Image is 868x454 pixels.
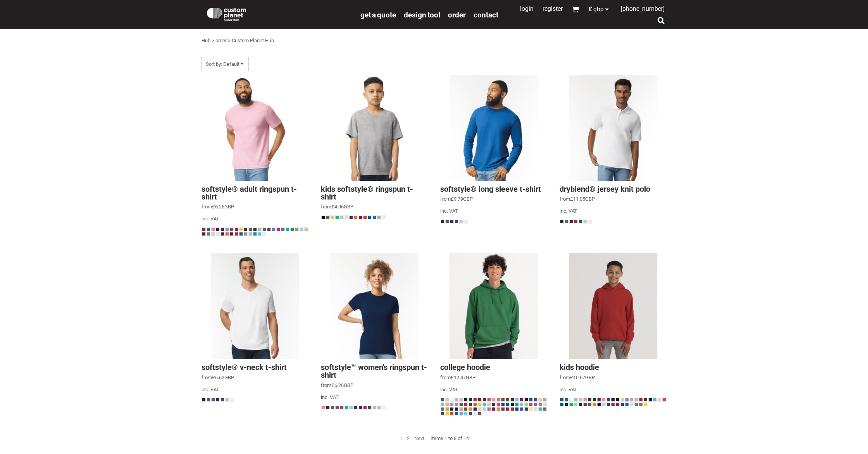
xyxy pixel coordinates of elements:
[451,375,475,380] span: £12.47
[448,10,466,19] span: order
[360,10,396,19] a: get a quote
[542,5,563,12] a: Register
[360,10,396,19] span: get a quote
[201,363,287,372] a: Softstyle® v-neck t-shirt
[212,37,214,45] div: >
[414,435,424,441] a: Next
[344,382,353,388] span: GBP
[331,382,353,388] span: £6.26
[201,57,249,71] span: Sort by: Default
[560,195,666,203] div: from
[427,432,471,445] li: Items 1 to 8 of 14
[321,184,413,201] a: Kids SoftStyle® Ringspun T-Shirt
[212,204,234,210] span: £6.26
[593,6,604,12] span: GBP
[570,196,595,202] span: £11.05
[201,184,297,201] a: Softstyle® Adult Ringspun T-shirt
[232,37,274,45] div: Custom Planet Hub
[201,203,308,211] div: from
[205,6,248,21] img: Custom Planet
[201,216,219,222] span: inc. VAT
[344,204,353,210] span: GBP
[212,375,234,380] span: £6.62
[560,208,577,214] span: inc. VAT
[201,38,210,43] a: Hub
[585,196,595,202] span: GBP
[201,387,219,392] span: inc. VAT
[440,184,541,194] a: Softstyle® Long Sleeve T-shirt
[228,37,231,45] div: >
[585,375,595,380] span: GBP
[407,435,410,441] a: 2
[440,363,490,372] a: College hoodie
[451,196,473,202] span: £9.79
[440,208,458,214] span: inc. VAT
[224,204,234,210] span: GBP
[201,2,356,25] a: Custom Planet
[448,10,466,19] a: order
[331,204,353,210] span: £4.06
[440,195,547,203] div: from
[321,203,428,211] div: from
[201,374,308,382] div: from
[520,5,534,12] a: Login
[560,374,666,382] div: from
[560,363,599,372] a: Kids hoodie
[224,375,234,380] span: GBP
[560,184,650,194] a: DryBlend® Jersey knit polo
[440,387,458,392] span: inc. VAT
[397,432,405,445] li: 1
[215,38,227,43] a: order
[463,196,473,202] span: GBP
[570,375,595,380] span: £10.67
[621,5,665,12] span: [PHONE_NUMBER]
[321,382,428,390] div: from
[321,363,427,380] a: Softstyle™ women's ringspun t-shirt
[560,387,577,392] span: inc. VAT
[466,375,475,380] span: GBP
[440,374,547,382] div: from
[589,6,593,12] span: £
[404,10,440,19] a: design tool
[404,10,440,19] span: design tool
[321,394,339,400] span: inc. VAT
[474,10,498,19] span: Contact
[474,10,498,19] a: Contact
